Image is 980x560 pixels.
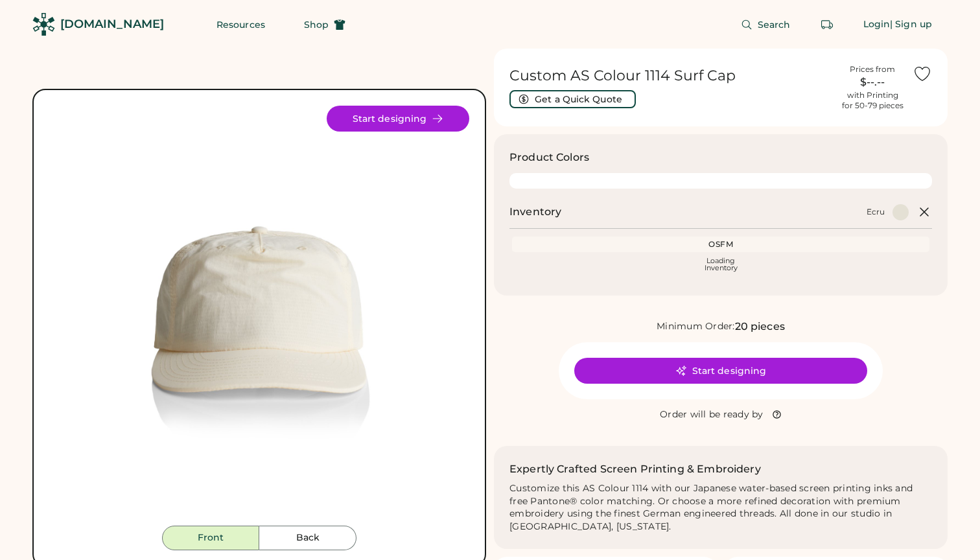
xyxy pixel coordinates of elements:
[515,239,927,250] div: OSFM
[863,18,891,31] div: Login
[660,408,764,421] div: Order will be ready by
[758,20,791,29] span: Search
[32,13,55,36] img: Rendered Logo - Screens
[509,67,832,85] h1: Custom AS Colour 1114 Surf Cap
[259,526,356,550] button: Back
[162,526,259,550] button: Front
[49,106,469,526] div: 1114 Style Image
[574,358,867,384] button: Start designing
[842,90,904,111] div: with Printing for 50-79 pieces
[60,16,164,32] div: [DOMAIN_NAME]
[735,319,785,334] div: 20 pieces
[201,12,281,38] button: Resources
[509,482,932,534] div: Customize this AS Colour 1114 with our Japanese water-based screen printing inks and free Pantone...
[657,320,735,333] div: Minimum Order:
[509,204,561,220] h2: Inventory
[509,90,636,108] button: Get a Quick Quote
[867,207,885,217] div: Ecru
[890,18,932,31] div: | Sign up
[288,12,361,38] button: Shop
[814,12,840,38] button: Retrieve an order
[327,106,469,132] button: Start designing
[509,150,589,165] h3: Product Colors
[509,461,761,477] h2: Expertly Crafted Screen Printing & Embroidery
[705,257,738,272] div: Loading Inventory
[725,12,806,38] button: Search
[485,56,597,74] div: FREE SHIPPING
[49,106,469,526] img: 1114 - Ecru Front Image
[850,64,895,75] div: Prices from
[304,20,329,29] span: Shop
[840,75,905,90] div: $--.--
